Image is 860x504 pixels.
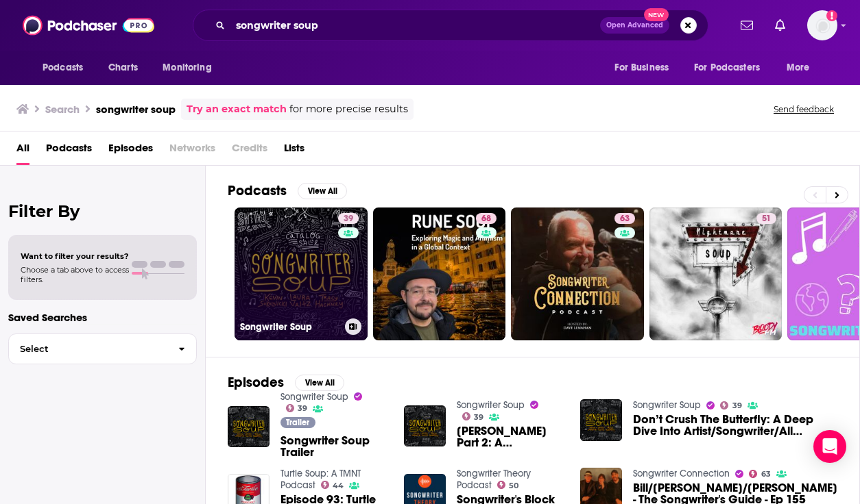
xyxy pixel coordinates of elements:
a: Show notifications dropdown [735,14,759,37]
input: Search podcasts, credits, & more... [230,14,600,36]
a: Don’t Crush The Butterfly: A Deep Dive Into Artist/Songwriter/All Relationships [633,414,837,437]
a: 63 [749,470,771,478]
span: Want to filter your results? [21,251,129,261]
a: Tom Douglas Part 2: A Songwriter’s Manifesto [457,425,564,449]
a: 63 [614,213,635,224]
span: For Business [614,58,669,77]
button: Select [8,333,197,364]
div: Search podcasts, credits, & more... [193,10,708,41]
span: 44 [333,483,344,489]
a: Songwriter Soup [633,399,701,411]
button: Open AdvancedNew [600,17,669,34]
span: Trailer [286,418,309,427]
h2: Filter By [8,201,197,221]
span: Select [9,344,167,353]
button: open menu [777,55,827,81]
a: 51 [649,207,783,340]
h2: Episodes [228,374,284,391]
img: Podchaser - Follow, Share and Rate Podcasts [23,12,154,38]
span: 39 [344,212,353,226]
img: Songwriter Soup Trailer [228,406,270,448]
span: 39 [732,403,742,409]
a: Songwriter Connection [633,468,730,479]
button: open menu [153,55,229,81]
span: Podcasts [43,58,83,77]
span: New [644,8,669,21]
button: Show profile menu [807,10,837,40]
button: View All [298,183,347,199]
span: Logged in as heidi.egloff [807,10,837,40]
a: Songwriter Soup [457,399,525,411]
a: Songwriter Soup [280,391,348,403]
button: Send feedback [769,103,838,115]
span: Networks [169,137,215,165]
button: open menu [33,55,101,81]
a: 39 [286,404,308,412]
div: Open Intercom Messenger [813,430,846,463]
button: View All [295,375,344,391]
span: Choose a tab above to access filters. [21,265,129,284]
span: Credits [232,137,267,165]
button: open menu [685,55,780,81]
a: Charts [99,55,146,81]
span: Charts [108,58,138,77]
a: Podcasts [46,137,92,165]
span: 51 [762,212,771,226]
a: Show notifications dropdown [769,14,791,37]
a: 68 [476,213,497,224]
img: Tom Douglas Part 2: A Songwriter’s Manifesto [404,405,446,447]
a: 39 [720,401,742,409]
a: 50 [497,481,519,489]
button: open menu [605,55,686,81]
img: Don’t Crush The Butterfly: A Deep Dive Into Artist/Songwriter/All Relationships [580,399,622,441]
a: 44 [321,481,344,489]
a: 51 [756,213,776,224]
h2: Podcasts [228,182,287,199]
span: More [787,58,810,77]
a: 63 [511,207,644,340]
span: Open Advanced [606,22,663,29]
a: PodcastsView All [228,182,347,199]
a: 68 [373,207,506,340]
h3: Search [45,103,80,116]
span: 39 [474,414,483,420]
span: for more precise results [289,101,408,117]
a: Turtle Soup: A TMNT Podcast [280,468,361,491]
a: 39 [338,213,359,224]
a: All [16,137,29,165]
a: EpisodesView All [228,374,344,391]
span: [PERSON_NAME] Part 2: A Songwriter’s Manifesto [457,425,564,449]
span: For Podcasters [694,58,760,77]
a: Songwriter Soup Trailer [280,435,387,458]
h3: Songwriter Soup [240,321,339,333]
a: Episodes [108,137,153,165]
a: 39 [462,412,484,420]
h3: songwriter soup [96,103,176,116]
span: Monitoring [163,58,211,77]
a: Songwriter Theory Podcast [457,468,531,491]
p: Saved Searches [8,311,197,324]
img: User Profile [807,10,837,40]
a: Try an exact match [187,101,287,117]
span: 39 [298,405,307,412]
span: 63 [761,471,771,477]
span: 68 [481,212,491,226]
span: 63 [620,212,630,226]
a: Lists [284,137,304,165]
svg: Add a profile image [826,10,837,21]
span: 50 [509,483,518,489]
a: 39Songwriter Soup [235,207,368,340]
